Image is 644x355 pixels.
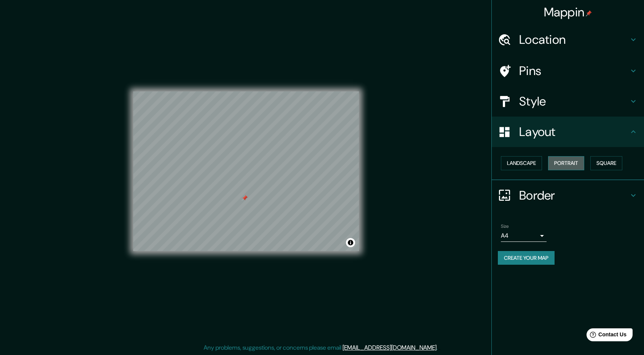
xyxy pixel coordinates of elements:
button: Create your map [498,251,555,265]
label: Size [501,223,509,229]
div: A4 [501,230,547,242]
div: . [438,343,439,352]
canvas: Map [133,91,359,251]
a: [EMAIL_ADDRESS][DOMAIN_NAME] [343,344,437,352]
h4: Layout [519,124,629,139]
h4: Border [519,188,629,203]
iframe: Help widget launcher [576,325,636,347]
div: Layout [492,117,644,147]
div: Style [492,86,644,117]
h4: Pins [519,63,629,78]
div: Pins [492,56,644,86]
div: Location [492,24,644,55]
button: Landscape [501,156,542,170]
img: pin-icon.png [586,10,592,16]
button: Toggle attribution [346,238,355,247]
h4: Style [519,94,629,109]
div: . [439,343,440,352]
h4: Mappin [544,5,592,20]
h4: Location [519,32,629,47]
p: Any problems, suggestions, or concerns please email . [204,343,438,352]
div: Border [492,180,644,211]
button: Portrait [548,156,584,170]
button: Square [590,156,622,170]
